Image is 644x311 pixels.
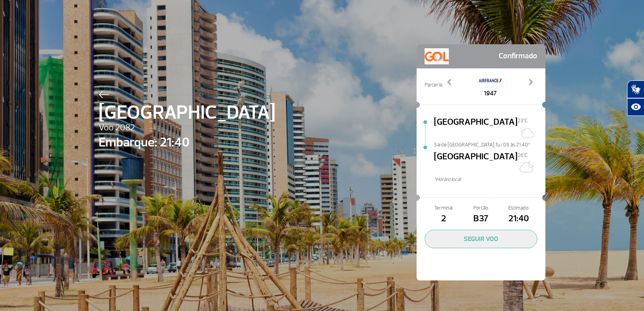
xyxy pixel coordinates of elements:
[434,141,545,147] span: Sai de [GEOGRAPHIC_DATA] Tu/08 às 21:40*
[434,150,518,176] span: [GEOGRAPHIC_DATA]
[627,80,644,116] div: Plugin de acessibilidade da Hand Talk.
[99,98,275,127] span: [GEOGRAPHIC_DATA]
[518,124,534,140] img: Sol com algumas nuvens
[99,121,275,135] span: Voo 2082
[627,98,644,116] button: Abrir recursos assistivos.
[518,117,528,124] span: 23°C
[462,212,500,226] span: B37
[518,159,534,175] img: Céu limpo
[499,48,537,64] span: Confirmado
[425,230,537,248] button: SEGUIR VOO
[99,133,275,152] span: Embarque: 21:40
[627,80,644,98] button: Abrir tradutor de língua de sinais.
[425,204,462,212] span: Terminal
[434,176,545,183] span: *Horáro local
[500,212,537,226] span: 21:40
[425,81,443,89] span: Parceria:
[500,204,537,212] span: Estimado
[462,204,500,212] span: Portão
[434,115,518,141] span: [GEOGRAPHIC_DATA]
[518,152,528,159] span: 26°C
[425,212,462,226] span: 2
[478,89,502,98] span: 1947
